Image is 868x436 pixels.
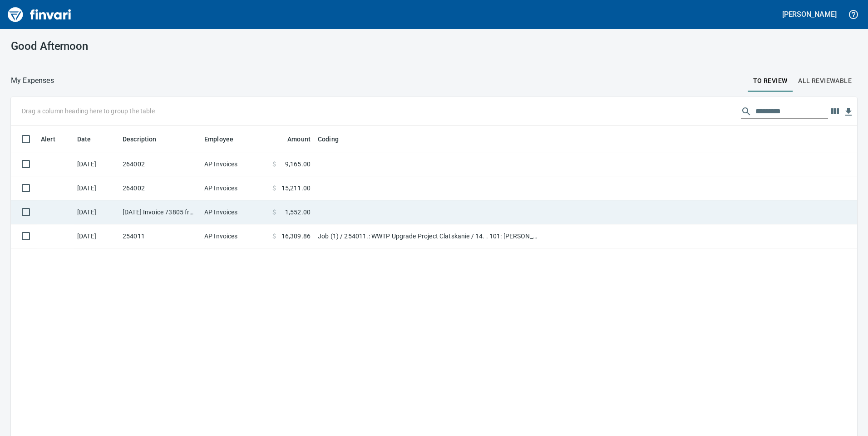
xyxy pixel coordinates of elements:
span: 1,552.00 [285,208,311,217]
span: Date [77,134,91,145]
h5: [PERSON_NAME] [782,10,837,19]
nav: breadcrumb [11,75,54,86]
span: $ [272,184,276,193]
span: Alert [41,134,67,145]
td: AP Invoices [201,152,269,176]
span: $ [272,232,276,241]
td: AP Invoices [201,176,269,200]
td: [DATE] Invoice 73805 from Columbia Precast Products, LLC (1-22007) [119,200,201,224]
td: AP Invoices [201,224,269,248]
span: Employee [204,134,245,145]
button: Download table [842,105,855,119]
p: My Expenses [11,75,54,86]
span: Amount [276,134,311,145]
span: Coding [318,134,350,145]
span: 15,211.00 [281,184,311,193]
span: Employee [204,134,233,145]
span: Date [77,134,103,145]
td: 264002 [119,152,201,176]
td: 264002 [119,176,201,200]
span: 16,309.86 [281,232,311,241]
span: Coding [318,134,339,145]
span: Amount [287,134,311,145]
td: [DATE] [74,152,119,176]
button: [PERSON_NAME] [780,7,839,21]
span: 9,165.00 [285,160,311,169]
button: Choose columns to display [828,105,842,118]
span: $ [272,160,276,169]
span: Description [123,134,168,145]
td: AP Invoices [201,200,269,224]
td: [DATE] [74,176,119,200]
span: Alert [41,134,55,145]
span: Description [123,134,157,145]
h3: Good Afternoon [11,40,278,53]
span: All Reviewable [798,75,852,87]
p: Drag a column heading here to group the table [22,107,155,116]
span: $ [272,208,276,217]
td: 254011 [119,224,201,248]
span: To Review [753,75,788,87]
td: Job (1) / 254011.: WWTP Upgrade Project Clatskanie / 14. . 101: [PERSON_NAME] Chip Export / 6: Tr... [314,224,541,248]
td: [DATE] [74,200,119,224]
td: [DATE] [74,224,119,248]
img: Finvari [5,4,74,25]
